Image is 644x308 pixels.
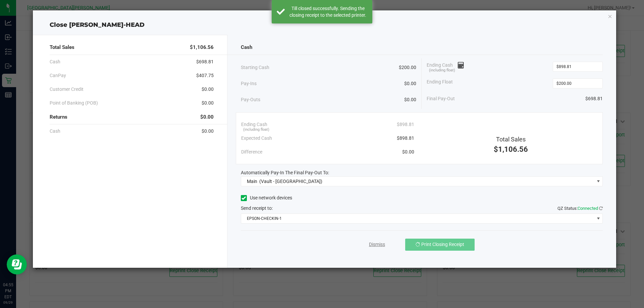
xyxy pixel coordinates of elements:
[243,127,269,133] span: (including float)
[50,72,66,79] span: CanPay
[404,80,416,87] span: $0.00
[247,179,257,184] span: Main
[369,241,385,248] a: Dismiss
[50,44,74,51] span: Total Sales
[50,110,214,124] div: Returns
[397,121,414,128] span: $898.81
[397,135,414,142] span: $898.81
[405,239,475,251] button: Print Closing Receipt
[585,95,603,102] span: $698.81
[496,136,526,143] span: Total Sales
[404,96,416,103] span: $0.00
[241,205,273,211] span: Send receipt to:
[494,145,528,153] span: $1,106.56
[578,206,598,211] span: Connected
[196,58,214,65] span: $698.81
[50,58,60,65] span: Cash
[241,64,269,71] span: Starting Cash
[557,206,603,211] span: QZ Status:
[241,121,267,128] span: Ending Cash
[241,214,594,223] span: EPSON-CHECKIN-1
[33,20,616,29] div: Close [PERSON_NAME]-HEAD
[200,113,214,121] span: $0.00
[241,170,329,175] span: Automatically Pay-In The Final Pay-Out To:
[202,100,214,107] span: $0.00
[427,78,453,88] span: Ending Float
[50,100,98,107] span: Point of Banking (POB)
[241,80,257,87] span: Pay-Ins
[241,148,262,156] span: Difference
[7,254,27,274] iframe: Resource center
[196,72,214,79] span: $407.75
[427,95,455,102] span: Final Pay-Out
[402,148,414,156] span: $0.00
[288,5,367,18] div: Till closed successfully. Sending the closing receipt to the selected printer.
[241,135,272,142] span: Expected Cash
[259,179,322,184] span: (Vault - [GEOGRAPHIC_DATA])
[241,194,292,201] label: Use network devices
[399,64,416,71] span: $200.00
[202,86,214,93] span: $0.00
[427,62,464,72] span: Ending Cash
[50,86,84,93] span: Customer Credit
[421,242,464,247] span: Print Closing Receipt
[241,96,260,103] span: Pay-Outs
[429,68,455,73] span: (including float)
[202,128,214,135] span: $0.00
[50,128,60,135] span: Cash
[190,44,214,51] span: $1,106.56
[241,44,252,51] span: Cash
